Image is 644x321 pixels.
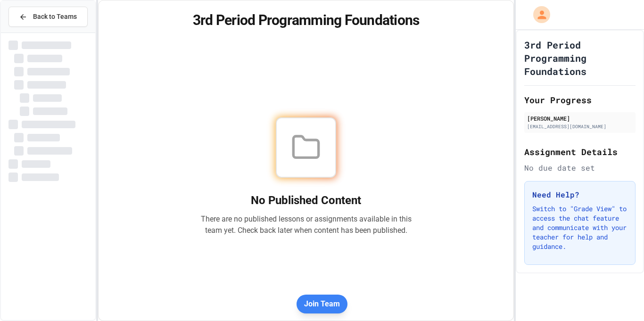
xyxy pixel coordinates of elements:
button: Back to Teams [8,7,88,27]
div: No due date set [524,162,636,173]
p: Switch to "Grade View" to access the chat feature and communicate with your teacher for help and ... [532,204,627,251]
h1: 3rd Period Programming Foundations [110,12,503,29]
div: My Account [523,4,553,25]
h2: Your Progress [524,93,636,107]
h2: No Published Content [200,193,412,208]
div: [PERSON_NAME] [527,114,633,123]
h1: 3rd Period Programming Foundations [524,38,636,78]
p: There are no published lessons or assignments available in this team yet. Check back later when c... [200,214,412,236]
button: Join Team [297,295,347,313]
span: Back to Teams [33,12,77,22]
h2: Assignment Details [524,145,636,158]
h3: Need Help? [532,189,627,200]
div: [EMAIL_ADDRESS][DOMAIN_NAME] [527,123,633,130]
